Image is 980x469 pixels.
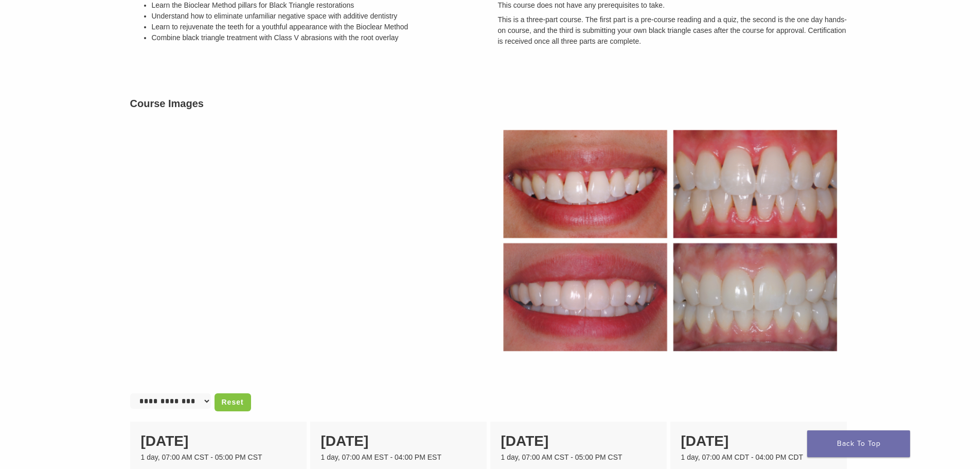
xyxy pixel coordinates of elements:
div: 1 day, 07:00 AM CST - 05:00 PM CST [501,452,656,463]
div: 1 day, 07:00 AM CST - 05:00 PM CST [141,452,296,463]
h3: Course Images [130,96,850,111]
div: 1 day, 07:00 AM EST - 04:00 PM EST [321,452,476,463]
div: [DATE] [141,430,296,452]
a: Reset [215,393,251,411]
li: Learn to rejuvenate the teeth for a youthful appearance with the Bioclear Method [152,22,483,32]
div: [DATE] [321,430,476,452]
div: [DATE] [681,430,836,452]
div: [DATE] [501,430,656,452]
div: 1 day, 07:00 AM CDT - 04:00 PM CDT [681,452,836,463]
a: Back To Top [807,430,910,457]
li: Combine black triangle treatment with Class V abrasions with the root overlay [152,32,483,43]
p: This is a three-part course. The first part is a pre-course reading and a quiz, the second is the... [498,14,850,47]
li: Understand how to eliminate unfamiliar negative space with additive dentistry [152,11,483,22]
